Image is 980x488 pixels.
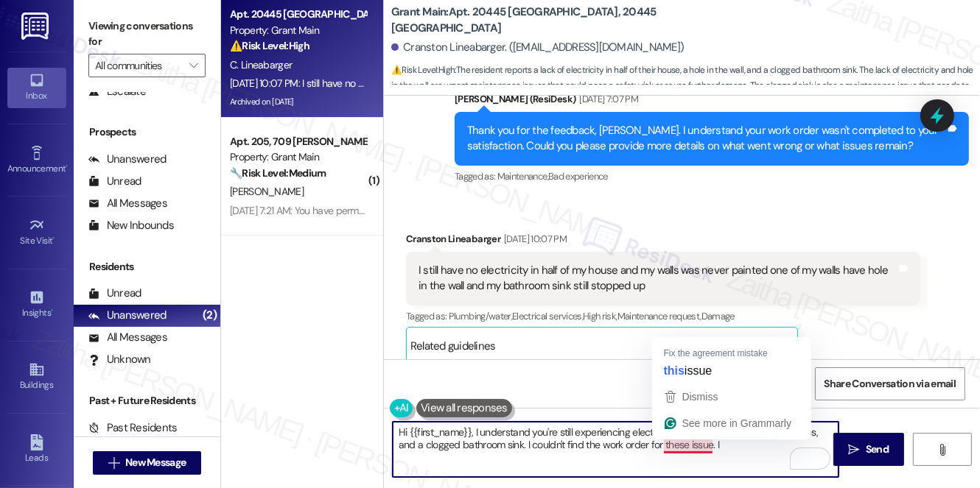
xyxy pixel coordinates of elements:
[7,357,66,397] a: Buildings
[406,231,920,252] div: Cranston Lineabarger
[7,68,66,107] a: Inbox
[53,233,55,244] span: •
[125,455,186,470] span: New Message
[189,60,197,71] i: 
[455,166,969,187] div: Tagged as:
[230,77,948,90] div: [DATE] 10:07 PM: I still have no electricity in half of my house and my walls was never painted o...
[393,422,839,477] textarea: To enrich screen reader interactions, please activate Accessibility in Grammarly extension settings
[88,308,167,323] div: Unanswered
[95,54,182,77] input: All communities
[66,161,68,171] span: •
[74,393,220,409] div: Past + Future Residents
[500,231,567,247] div: [DATE] 10:07 PM
[467,123,945,155] div: Thank you for the feedback, [PERSON_NAME]. I understand your work order wasn't completed to your ...
[410,339,496,360] div: Related guidelines
[88,174,141,189] div: Unread
[548,170,608,183] span: Bad experience
[108,457,119,469] i: 
[21,13,52,40] img: ResiDesk Logo
[88,352,151,367] div: Unknown
[230,23,366,38] div: Property: Grant Main
[230,149,366,165] div: Property: Grant Main
[230,39,309,52] strong: ⚠️ Risk Level: High
[391,63,980,110] span: : The resident reports a lack of electricity in half of their house, a hole in the wall, and a cl...
[701,310,735,322] span: Damage
[866,442,889,457] span: Send
[815,367,965,400] button: Share Conversation via email
[391,40,684,55] div: Cranston Lineabarger. ([EMAIL_ADDRESS][DOMAIN_NAME])
[7,430,66,470] a: Leads
[497,170,548,183] span: Maintenance ,
[7,213,66,252] a: Site Visit •
[455,91,969,112] div: [PERSON_NAME] (ResiDesk)
[88,84,146,99] div: Escalate
[617,310,701,322] span: Maintenance request ,
[937,444,948,456] i: 
[583,310,617,322] span: High risk ,
[825,376,956,392] span: Share Conversation via email
[391,4,686,36] b: Grant Main: Apt. 20445 [GEOGRAPHIC_DATA], 20445 [GEOGRAPHIC_DATA]
[230,134,366,149] div: Apt. 205, 709 [PERSON_NAME]
[230,58,292,71] span: C. Lineabarger
[88,286,141,301] div: Unread
[230,204,575,217] div: [DATE] 7:21 AM: You have permission to enter my home. I have no pets. Thank you!
[449,310,512,322] span: Plumbing/water ,
[230,166,326,180] strong: 🔧 Risk Level: Medium
[228,93,368,111] div: Archived on [DATE]
[88,218,174,233] div: New Inbounds
[88,330,167,345] div: All Messages
[391,64,455,76] strong: ⚠️ Risk Level: High
[512,310,583,322] span: Electrical services ,
[88,196,167,211] div: All Messages
[199,304,220,327] div: (2)
[51,305,53,316] span: •
[88,152,167,167] div: Unanswered
[230,185,304,198] span: [PERSON_NAME]
[93,451,202,475] button: New Message
[88,15,206,54] label: Viewing conversations for
[419,263,897,294] div: I still have no electricity in half of my house and my walls was never painted one of my walls ha...
[406,305,920,327] div: Tagged as:
[7,285,66,325] a: Insights •
[833,433,905,466] button: Send
[74,124,220,140] div: Prospects
[74,259,220,275] div: Residents
[88,420,178,436] div: Past Residents
[575,91,638,107] div: [DATE] 7:07 PM
[230,7,366,22] div: Apt. 20445 [GEOGRAPHIC_DATA], 20445 [GEOGRAPHIC_DATA]
[849,444,860,456] i: 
